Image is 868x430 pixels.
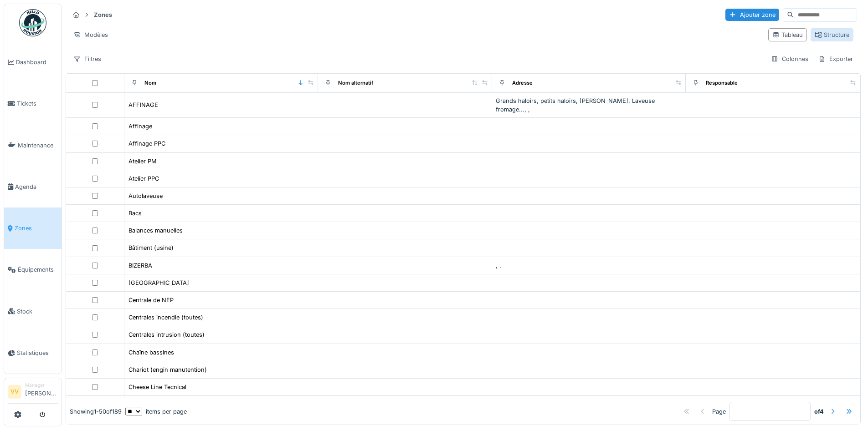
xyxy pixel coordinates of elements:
[69,52,105,66] div: Filtres
[4,166,62,207] a: Agenda
[128,122,152,131] div: Affinage
[814,407,824,416] strong: of 4
[4,291,62,332] a: Stock
[496,96,682,114] div: Grands haloirs, petits haloirs, [PERSON_NAME], Laveuse fromage..., ,
[70,407,122,416] div: Showing 1 - 50 of 189
[128,278,189,287] div: [GEOGRAPHIC_DATA]
[338,79,373,87] div: Nom alternatif
[8,382,58,404] a: VV Manager[PERSON_NAME]
[18,265,58,274] span: Équipements
[15,224,58,233] span: Zones
[144,79,156,87] div: Nom
[16,58,58,66] span: Dashboard
[19,9,46,36] img: Badge_color-CXgf-gQk.svg
[706,79,738,87] div: Responsable
[4,125,62,166] a: Maintenance
[8,385,21,399] li: VV
[128,383,186,391] div: Cheese Line Tecnical
[767,52,812,66] div: Colonnes
[128,296,174,304] div: Centrale de NEP
[25,382,58,389] div: Manager
[4,83,62,124] a: Tickets
[18,141,58,150] span: Maintenance
[128,261,152,270] div: BIZERBA
[128,157,157,166] div: Atelier PM
[17,307,58,316] span: Stock
[4,207,62,249] a: Zones
[90,10,116,19] strong: Zones
[712,407,726,416] div: Page
[128,348,174,357] div: Chaîne bassines
[772,30,803,39] div: Tableau
[15,182,58,191] span: Agenda
[128,174,159,183] div: Atelier PPC
[128,209,142,218] div: Bacs
[128,192,163,200] div: Autolaveuse
[814,52,857,66] div: Exporter
[4,249,62,290] a: Équipements
[512,79,533,87] div: Adresse
[128,330,205,339] div: Centrales intrusion (toutes)
[4,41,62,83] a: Dashboard
[128,365,207,374] div: Chariot (engin manutention)
[128,101,158,109] div: AFFINAGE
[17,99,58,108] span: Tickets
[4,332,62,374] a: Statistiques
[496,261,682,270] div: , ,
[125,407,187,416] div: items per page
[128,226,183,235] div: Balances manuelles
[128,243,174,252] div: Bâtiment (usine)
[17,349,58,357] span: Statistiques
[128,313,203,322] div: Centrales incendie (toutes)
[69,28,112,41] div: Modèles
[725,9,779,21] div: Ajouter zone
[815,30,849,39] div: Structure
[25,382,58,401] li: [PERSON_NAME]
[128,139,165,148] div: Affinage PPC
